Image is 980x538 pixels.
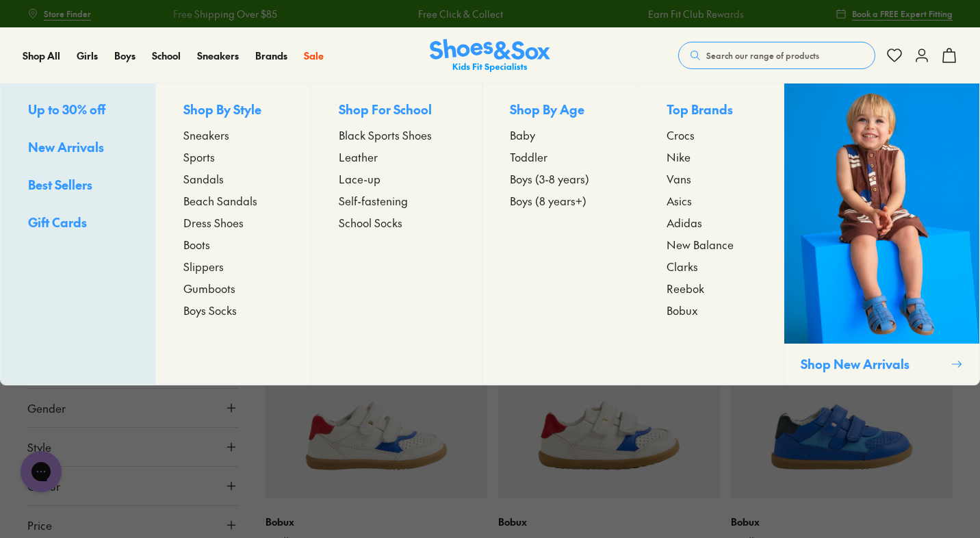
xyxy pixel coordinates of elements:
[197,49,239,63] a: Sneakers
[183,100,284,121] p: Shop By Style
[339,149,378,165] span: Leather
[28,138,104,155] span: New Arrivals
[28,214,87,231] span: Gift Cards
[183,302,237,318] span: Boys Socks
[667,170,691,187] span: Vans
[510,192,586,209] span: Boys (8 years+)
[648,7,744,21] a: Earn Fit Club Rewards
[510,192,612,209] a: Boys (8 years+)
[667,149,691,165] span: Nike
[183,258,224,274] span: Slippers
[183,280,235,296] span: Gumboots
[28,100,128,121] a: Up to 30% off
[667,302,756,318] a: Bobux
[339,170,381,187] span: Lace-up
[27,467,238,505] button: Colour
[339,170,454,187] a: Lace-up
[183,170,224,187] span: Sandals
[667,192,692,209] span: Asics
[852,8,953,20] span: Book a FREE Expert Fitting
[183,214,284,231] a: Dress Shoes
[183,170,284,187] a: Sandals
[114,49,136,62] span: Boys
[667,280,756,296] a: Reebok
[498,277,720,498] a: 30% off 3, 25% off 2, 20% off 1
[27,517,52,533] span: Price
[418,7,503,21] a: Free Click & Collect
[28,175,128,196] a: Best Sellers
[114,49,136,63] a: Boys
[339,214,454,231] a: School Socks
[339,214,402,231] span: School Socks
[152,49,181,62] span: School
[255,49,287,62] span: Brands
[667,149,756,165] a: Nike
[44,8,91,20] span: Store Finder
[784,84,979,385] a: Shop New Arrivals
[667,236,734,253] span: New Balance
[197,49,239,62] span: Sneakers
[510,170,612,187] a: Boys (3-8 years)
[183,149,215,165] span: Sports
[667,170,756,187] a: Vans
[27,428,238,466] button: Style
[801,355,945,373] p: Shop New Arrivals
[27,400,66,416] span: Gender
[667,214,756,231] a: Adidas
[667,258,698,274] span: Clarks
[23,49,60,63] a: Shop All
[27,439,51,455] span: Style
[183,302,284,318] a: Boys Socks
[266,515,487,529] p: Bobux
[304,49,324,62] span: Sale
[430,39,550,73] a: Shoes & Sox
[510,127,612,143] a: Baby
[183,280,284,296] a: Gumboots
[510,127,535,143] span: Baby
[183,214,244,231] span: Dress Shoes
[731,277,953,498] a: 30% off 3, 25% off 2, 20% off 1
[183,149,284,165] a: Sports
[183,236,210,253] span: Boots
[28,176,92,193] span: Best Sellers
[183,192,284,209] a: Beach Sandals
[28,101,105,118] span: Up to 30% off
[304,49,324,63] a: Sale
[667,214,702,231] span: Adidas
[510,100,612,121] p: Shop By Age
[27,389,238,427] button: Gender
[430,39,550,73] img: SNS_Logo_Responsive.svg
[183,192,257,209] span: Beach Sandals
[667,127,756,143] a: Crocs
[28,138,128,159] a: New Arrivals
[667,280,704,296] span: Reebok
[667,302,698,318] span: Bobux
[339,127,454,143] a: Black Sports Shoes
[667,100,756,121] p: Top Brands
[23,49,60,62] span: Shop All
[667,192,756,209] a: Asics
[731,515,953,529] p: Bobux
[183,258,284,274] a: Slippers
[667,127,695,143] span: Crocs
[27,1,91,26] a: Store Finder
[667,236,756,253] a: New Balance
[183,236,284,253] a: Boots
[339,127,432,143] span: Black Sports Shoes
[266,277,487,498] a: 30% off 3, 25% off 2, 20% off 1
[339,100,454,121] p: Shop For School
[14,446,68,497] iframe: Gorgias live chat messenger
[510,170,589,187] span: Boys (3-8 years)
[28,213,128,234] a: Gift Cards
[510,149,612,165] a: Toddler
[339,149,454,165] a: Leather
[152,49,181,63] a: School
[183,127,229,143] span: Sneakers
[255,49,287,63] a: Brands
[510,149,547,165] span: Toddler
[173,7,277,21] a: Free Shipping Over $85
[183,127,284,143] a: Sneakers
[498,515,720,529] p: Bobux
[706,49,819,62] span: Search our range of products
